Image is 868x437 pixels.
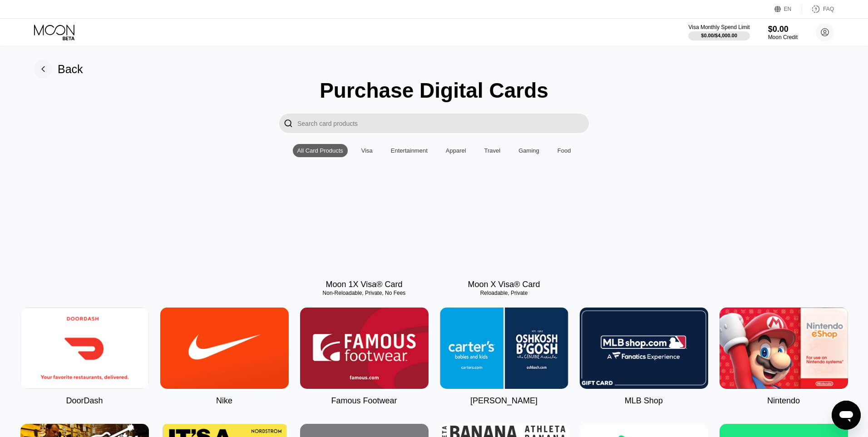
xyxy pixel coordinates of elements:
[701,33,737,38] div: $0.00 / $4,000.00
[300,290,429,296] div: Non-Reloadable, Private, No Fees
[832,401,861,430] iframe: Button to launch messaging window
[361,147,373,154] div: Visa
[446,147,466,154] div: Apparel
[514,144,544,157] div: Gaming
[320,78,548,103] div: Purchase Digital Cards
[391,147,428,154] div: Entertainment
[802,5,834,14] div: FAQ
[440,290,568,296] div: Reloadable, Private
[557,147,571,154] div: Food
[553,144,576,157] div: Food
[774,5,802,14] div: EN
[293,144,348,157] div: All Card Products
[279,114,297,133] div: 
[66,396,103,406] div: DoorDash
[325,280,402,289] div: Moon 1X Visa® Card
[484,147,501,154] div: Travel
[468,280,540,289] div: Moon X Visa® Card
[480,144,505,157] div: Travel
[58,63,83,76] div: Back
[688,24,750,30] div: Visa Monthly Spend Limit
[784,6,792,12] div: EN
[768,25,798,34] div: $0.00
[470,396,538,406] div: [PERSON_NAME]
[331,396,397,406] div: Famous Footwear
[216,396,232,406] div: Nike
[688,24,750,40] div: Visa Monthly Spend Limit$0.00/$4,000.00
[625,396,663,406] div: MLB Shop
[767,396,800,406] div: Nintendo
[441,144,471,157] div: Apparel
[386,144,432,157] div: Entertainment
[284,118,293,129] div: 
[34,60,83,78] div: Back
[768,34,798,40] div: Moon Credit
[357,144,377,157] div: Visa
[823,6,834,12] div: FAQ
[518,147,539,154] div: Gaming
[297,147,343,154] div: All Card Products
[297,114,589,133] input: Search card products
[768,25,798,40] div: $0.00Moon Credit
